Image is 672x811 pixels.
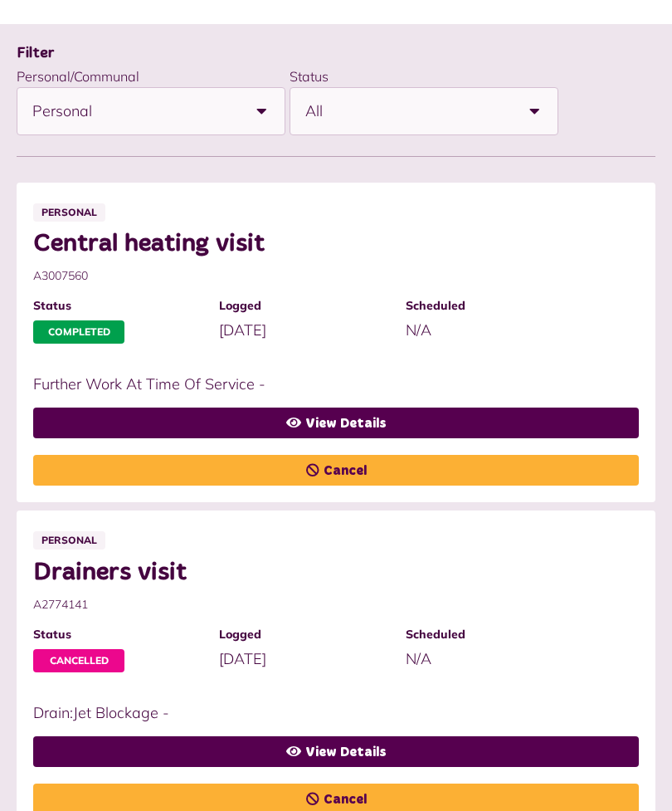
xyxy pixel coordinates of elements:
span: Drainers visit [33,558,622,588]
span: N/A [406,320,431,340]
span: Cancelled [33,649,124,672]
a: View Details [33,408,639,438]
span: [DATE] [219,320,266,340]
span: Scheduled [406,626,575,643]
span: Logged [219,297,388,315]
span: Personal [33,531,105,550]
span: Personal [32,88,238,134]
span: Filter [17,46,55,61]
label: Status [290,68,329,85]
span: Personal [33,203,105,222]
a: View Details [33,736,639,767]
span: A3007560 [33,267,622,285]
label: Personal/Communal [17,68,139,85]
span: A2774141 [33,596,622,613]
span: N/A [406,649,431,668]
span: Status [33,626,202,643]
span: Scheduled [406,297,575,315]
span: [DATE] [219,649,266,668]
span: Central heating visit [33,229,622,259]
span: Completed [33,320,124,344]
p: Drain:Jet Blockage - [33,701,622,724]
span: All [305,88,511,134]
p: Further Work At Time Of Service - [33,373,622,395]
a: Cancel [33,455,639,486]
span: Status [33,297,202,315]
span: Logged [219,626,388,643]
